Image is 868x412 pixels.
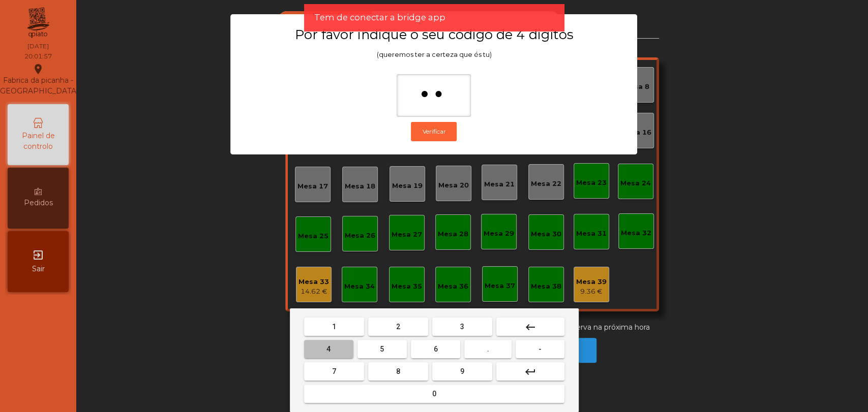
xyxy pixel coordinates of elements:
mat-icon: keyboard_backspace [524,321,536,333]
span: 8 [396,367,400,375]
button: 0 [304,385,564,403]
span: 9 [460,367,464,375]
span: 7 [332,367,336,375]
button: 8 [368,362,428,381]
span: - [538,345,542,353]
span: 6 [434,345,438,353]
button: 2 [368,318,428,336]
button: 4 [304,340,353,358]
span: 0 [432,390,436,398]
button: 1 [304,318,364,336]
span: 2 [396,323,400,331]
span: 5 [380,345,384,353]
span: 1 [332,323,336,331]
button: 7 [304,362,364,381]
span: . [487,345,489,353]
h3: Por favor indique o seu código de 4 digítos [250,26,617,43]
span: Tem de conectar a bridge app [314,11,445,24]
button: Verificar [411,122,457,141]
button: 5 [357,340,407,358]
button: . [464,340,512,358]
button: 6 [411,340,460,358]
button: 9 [432,362,492,381]
span: (queremos ter a certeza que és tu) [376,51,491,58]
button: 3 [432,318,492,336]
span: 4 [326,345,331,353]
button: - [516,340,564,358]
mat-icon: keyboard_return [524,366,536,378]
span: 3 [460,323,464,331]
